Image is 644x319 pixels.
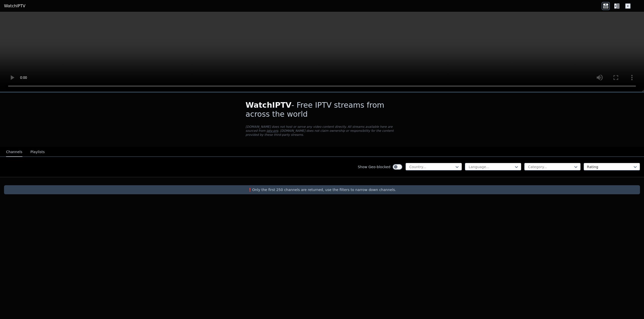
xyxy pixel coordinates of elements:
a: WatchIPTV [4,3,25,9]
button: Playlists [30,147,45,157]
a: iptv-org [266,129,278,133]
h1: - Free IPTV streams from across the world [246,101,398,119]
label: Show Geo-blocked [358,164,390,169]
p: ❗️Only the first 250 channels are returned, use the filters to narrow down channels. [6,187,638,192]
button: Channels [6,147,22,157]
span: WatchIPTV [246,101,292,109]
p: [DOMAIN_NAME] does not host or serve any video content directly. All streams available here are s... [246,125,398,137]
